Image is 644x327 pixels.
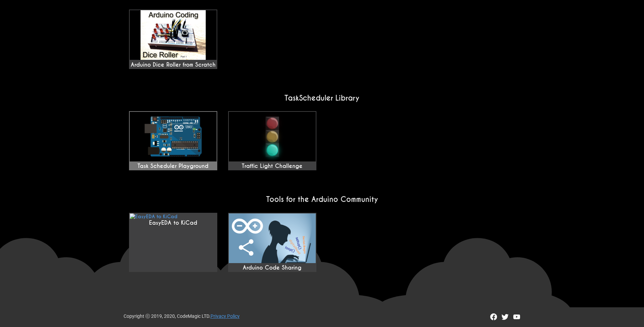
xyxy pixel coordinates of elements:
[229,163,316,170] div: Traffic Light Challenge
[130,163,217,170] div: Task Scheduler Playground
[229,264,316,271] div: Arduino Code Sharing
[130,10,217,68] div: Arduino Dice Roller from Scratch
[129,10,217,69] a: Arduino Dice Roller from Scratch
[124,195,521,204] h2: Tools for the Arduino Community
[229,112,316,161] img: Traffic Light Challenge
[130,220,217,226] div: EasyEDA to KiCad
[129,213,217,272] a: EasyEDA to KiCad
[210,313,240,319] a: Privacy Policy
[229,213,316,263] img: EasyEDA to KiCad
[228,111,316,170] a: Traffic Light Challenge
[130,213,178,220] img: EasyEDA to KiCad
[228,213,316,272] a: Arduino Code Sharing
[130,10,217,60] img: maxresdefault.jpg
[124,313,240,322] div: Copyright ⓒ 2019, 2020, CodeMagic LTD.
[129,111,217,170] a: Task Scheduler Playground
[124,93,521,103] h2: TaskScheduler Library
[130,112,217,161] img: Task Scheduler Playground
